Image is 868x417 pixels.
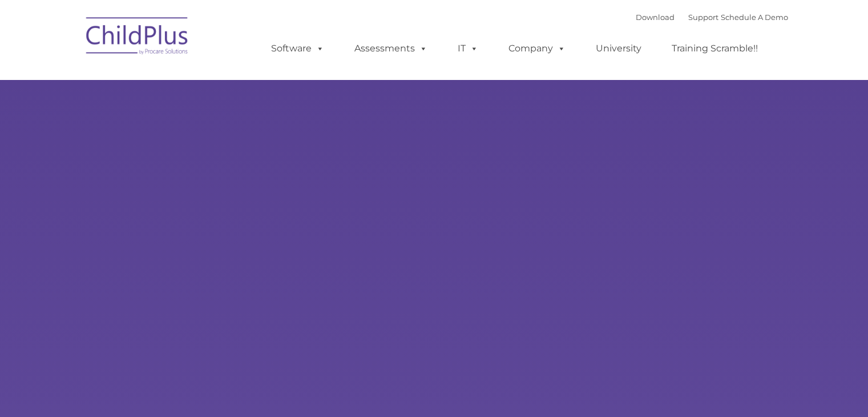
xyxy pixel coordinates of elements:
a: Download [636,13,675,22]
a: Software [260,37,336,60]
a: IT [446,37,490,60]
a: Support [688,13,718,22]
a: Schedule A Demo [721,13,788,22]
img: ChildPlus by Procare Solutions [80,9,195,66]
font: | [636,13,788,22]
a: Assessments [343,37,439,60]
a: Company [497,37,577,60]
a: University [584,37,653,60]
a: Training Scramble!! [660,37,769,60]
